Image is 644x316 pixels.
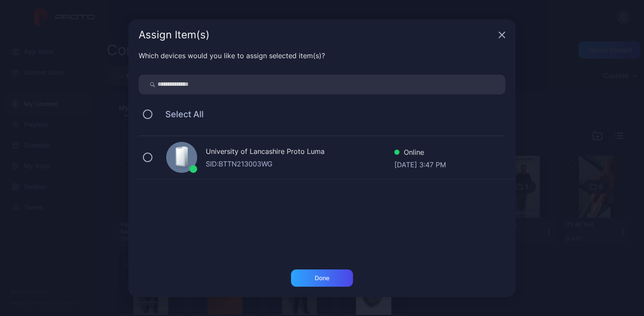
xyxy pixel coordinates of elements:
[206,159,394,169] div: SID: BTTN213003WG
[394,160,446,168] div: [DATE] 3:47 PM
[157,109,204,119] span: Select All
[394,147,446,160] div: Online
[139,30,495,40] div: Assign Item(s)
[139,50,505,61] div: Which devices would you like to assign selected item(s)?
[291,269,353,287] button: Done
[206,146,394,159] div: University of Lancashire Proto Luma
[315,275,329,282] div: Done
